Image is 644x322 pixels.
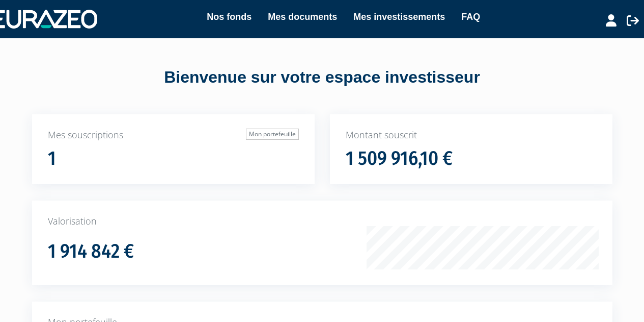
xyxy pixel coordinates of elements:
h1: 1 914 842 € [48,241,134,262]
div: Bienvenue sur votre espace investisseur [8,66,636,89]
p: Valorisation [48,215,597,228]
h1: 1 [48,148,56,169]
a: Mon portefeuille [246,129,299,140]
a: Mes documents [268,10,337,24]
a: Mes investissements [353,10,445,24]
h1: 1 509 916,10 € [346,148,453,169]
p: Montant souscrit [346,129,597,142]
a: Nos fonds [207,10,251,24]
p: Mes souscriptions [48,129,299,142]
a: FAQ [461,10,480,24]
